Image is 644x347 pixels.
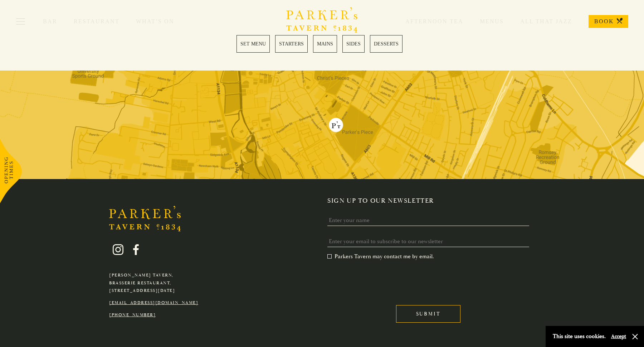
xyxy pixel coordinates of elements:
[396,305,460,323] input: Submit
[109,300,198,305] a: [EMAIL_ADDRESS][DOMAIN_NAME]
[327,253,434,260] label: Parkers Tavern may contact me by email.
[370,35,402,53] a: 5 / 5
[327,215,529,226] input: Enter your name
[313,35,337,53] a: 3 / 5
[553,331,606,342] p: This site uses cookies.
[611,333,626,340] button: Accept
[236,35,270,53] a: 1 / 5
[327,266,436,294] iframe: reCAPTCHA
[109,312,156,318] a: [PHONE_NUMBER]
[327,236,529,247] input: Enter your email to subscribe to our newsletter
[109,271,198,295] p: [PERSON_NAME] Tavern, Brasserie Restaurant, [STREET_ADDRESS][DATE]
[631,333,639,340] button: Close and accept
[275,35,308,53] a: 2 / 5
[327,197,535,205] h2: Sign up to our newsletter
[342,35,365,53] a: 4 / 5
